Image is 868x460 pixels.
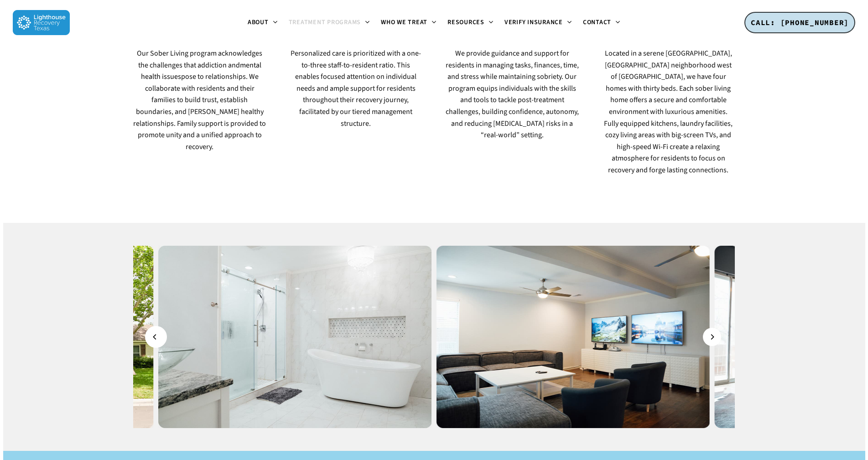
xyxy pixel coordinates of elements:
[242,19,283,26] a: About
[499,19,577,26] a: Verify Insurance
[375,19,442,26] a: Who We Treat
[442,19,499,26] a: Resources
[703,328,721,346] button: Next
[381,18,427,27] span: Who We Treat
[504,18,563,27] span: Verify Insurance
[133,48,267,153] p: Our Sober Living program acknowledges the challenges that addiction and pose to relationships. We...
[751,18,849,27] span: CALL: [PHONE_NUMBER]
[744,12,855,34] a: CALL: [PHONE_NUMBER]
[13,10,70,35] img: Lighthouse Recovery Texas
[248,18,269,27] span: About
[289,48,423,129] p: Personalized care is prioritized with a one-to-three staff-to-resident ratio. This enables focuse...
[446,48,579,141] p: We provide guidance and support for residents in managing tasks, finances, time, and stress while...
[158,246,432,428] img: soberlivingdallas-7
[583,18,611,27] span: Contact
[147,328,165,346] button: Previous
[577,19,626,26] a: Contact
[602,48,735,176] p: Located in a serene [GEOGRAPHIC_DATA], [GEOGRAPHIC_DATA] neighborhood west of [GEOGRAPHIC_DATA], ...
[289,18,361,27] span: Treatment Programs
[447,18,484,27] span: Resources
[436,246,710,428] img: soberlivingdallas-6
[283,19,376,26] a: Treatment Programs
